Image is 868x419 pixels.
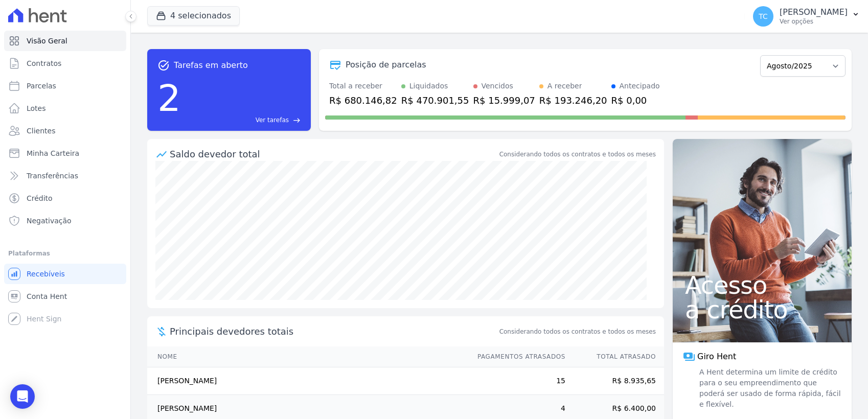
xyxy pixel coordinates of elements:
[473,94,535,107] div: R$ 15.999,07
[157,59,170,72] span: task_alt
[539,94,607,107] div: R$ 193.246,20
[685,273,839,297] span: Acesso
[468,367,566,395] td: 15
[780,17,848,26] p: Ver opções
[147,367,468,395] td: [PERSON_NAME]
[27,171,78,181] span: Transferências
[346,59,426,71] div: Posição de parcelas
[4,188,126,208] a: Crédito
[547,81,582,91] div: A receber
[27,148,79,158] span: Minha Carteira
[745,2,868,31] button: TC [PERSON_NAME] Ver opções
[697,367,841,410] span: A Hent determina um limite de crédito para o seu empreendimento que poderá ser usado de forma ráp...
[170,147,497,161] div: Saldo devedor total
[4,53,126,74] a: Contratos
[8,247,122,260] div: Plataformas
[256,115,289,125] span: Ver tarefas
[409,81,448,91] div: Liquidados
[468,346,566,367] th: Pagamentos Atrasados
[27,36,67,46] span: Visão Geral
[174,59,248,72] span: Tarefas em aberto
[780,7,848,17] p: [PERSON_NAME]
[4,166,126,186] a: Transferências
[620,81,660,91] div: Antecipado
[27,269,65,279] span: Recebíveis
[4,31,126,51] a: Visão Geral
[499,327,656,336] span: Considerando todos os contratos e todos os meses
[157,72,181,125] div: 2
[4,264,126,284] a: Recebíveis
[566,367,664,395] td: R$ 8.935,65
[27,291,67,301] span: Conta Hent
[4,98,126,119] a: Lotes
[499,150,656,159] div: Considerando todos os contratos e todos os meses
[329,94,397,107] div: R$ 680.146,82
[4,143,126,164] a: Minha Carteira
[293,117,301,124] span: east
[27,126,55,136] span: Clientes
[566,346,664,367] th: Total Atrasado
[4,211,126,231] a: Negativação
[185,115,301,125] a: Ver tarefas east
[4,76,126,96] a: Parcelas
[329,81,397,91] div: Total a receber
[482,81,513,91] div: Vencidos
[27,81,56,91] span: Parcelas
[170,324,497,338] span: Principais devedores totais
[27,58,61,68] span: Contratos
[4,121,126,141] a: Clientes
[27,103,46,113] span: Lotes
[27,216,72,226] span: Negativação
[4,286,126,307] a: Conta Hent
[27,193,53,203] span: Crédito
[611,94,660,107] div: R$ 0,00
[685,297,839,322] span: a crédito
[147,346,468,367] th: Nome
[759,13,768,20] span: TC
[401,94,469,107] div: R$ 470.901,55
[697,351,736,363] span: Giro Hent
[10,384,35,409] div: Open Intercom Messenger
[147,6,240,26] button: 4 selecionados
